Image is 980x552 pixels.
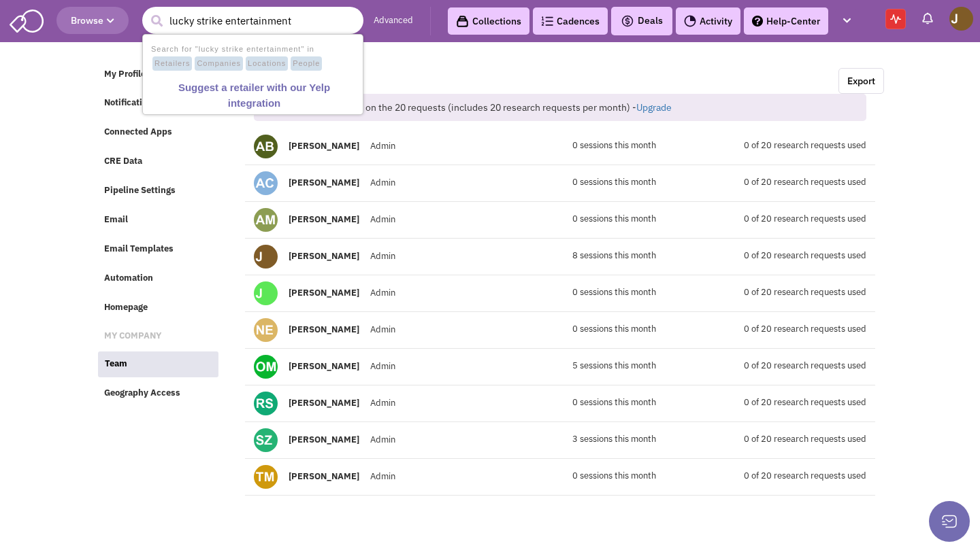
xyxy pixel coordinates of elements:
[104,272,153,283] span: Automation
[254,171,278,195] img: Anna Carley
[144,41,361,72] li: Search for "lucky strike entertainment" in
[254,135,278,158] img: Adi Belmon
[370,140,395,152] span: Admin
[621,13,634,29] img: icon-deals.svg
[744,396,866,409] span: 0 of 20 research requests used
[289,470,359,482] b: [PERSON_NAME]
[370,434,395,445] span: Admin
[104,301,148,313] span: Homepage
[97,237,218,262] a: Email Templates
[676,7,740,35] a: Activity
[744,139,866,152] span: 0 of 20 research requests used
[572,433,656,446] span: 3 sessions this month
[152,56,192,71] span: Retailers
[572,360,656,373] span: 5 sessions this month
[104,68,146,80] span: My Profile
[572,286,656,299] span: 0 sessions this month
[104,330,161,342] span: MY COMPANY
[97,62,218,88] a: My Profile
[104,97,157,109] span: Notifications
[572,213,656,226] span: 0 sessions this month
[541,16,553,26] img: Cadences_logo.png
[617,12,667,30] button: Deals
[104,213,128,225] span: Email
[370,324,395,335] span: Admin
[456,15,469,28] img: icon-collection-lavender-black.svg
[254,318,278,342] img: Nathan Elkayam
[572,470,656,483] span: 0 sessions this month
[621,14,663,27] span: Deals
[744,323,866,336] span: 0 of 20 research requests used
[97,149,218,175] a: CRE Data
[246,56,288,71] span: Locations
[254,355,278,379] img: Osher Malka
[10,7,44,33] img: SmartAdmin
[289,324,359,335] b: [PERSON_NAME]
[289,287,359,298] b: [PERSON_NAME]
[254,428,278,452] img: Saul Zenkevicius
[533,7,608,35] a: Cadences
[684,15,696,27] img: Activity.png
[289,213,359,225] b: [PERSON_NAME]
[636,101,672,114] a: Upgrade
[104,156,142,167] span: CRE Data
[370,213,395,225] span: Admin
[148,79,361,112] a: Suggest a retailer with our Yelp integration
[289,397,359,409] b: [PERSON_NAME]
[572,396,656,409] span: 0 sessions this month
[744,360,866,373] span: 0 of 20 research requests used
[261,101,672,114] span: Infinite Equity Capital is on the 20 requests (includes 20 research requests per month) -
[97,120,218,145] a: Connected Apps
[291,56,322,71] span: People
[97,207,218,233] a: Email
[289,140,359,152] b: [PERSON_NAME]
[572,323,656,336] span: 0 sessions this month
[104,243,174,254] span: Email Templates
[370,397,395,409] span: Admin
[104,126,172,138] span: Connected Apps
[254,245,278,269] img: John Perlmutter
[289,250,359,262] b: [PERSON_NAME]
[289,434,359,445] b: [PERSON_NAME]
[744,176,866,189] span: 0 of 20 research requests used
[572,249,656,262] span: 8 sessions this month
[254,392,278,415] img: Ronnie Shabat
[744,213,866,226] span: 0 of 20 research requests used
[195,56,243,71] span: Companies
[142,7,363,34] input: Search
[105,358,127,370] span: Team
[97,266,218,292] a: Automation
[254,281,278,305] img: Joseph Halsband
[744,433,866,446] span: 0 of 20 research requests used
[752,16,763,27] img: help.png
[744,286,866,299] span: 0 of 20 research requests used
[254,208,278,232] img: Avi Malka
[949,7,973,31] img: John Perlmutter
[178,82,330,109] b: Suggest a retailer with our Yelp integration
[289,177,359,188] b: [PERSON_NAME]
[572,176,656,189] span: 0 sessions this month
[448,7,529,35] a: Collections
[370,470,395,482] span: Admin
[370,250,395,262] span: Admin
[370,360,395,372] span: Admin
[97,295,218,321] a: Homepage
[744,249,866,262] span: 0 of 20 research requests used
[289,360,359,372] b: [PERSON_NAME]
[744,470,866,483] span: 0 of 20 research requests used
[370,287,395,298] span: Admin
[370,177,395,188] span: Admin
[838,68,884,94] a: Export.xlsx
[374,14,413,27] a: Advanced
[104,184,176,196] span: Pipeline Settings
[104,387,180,399] span: Geography Access
[97,178,218,204] a: Pipeline Settings
[97,381,218,407] a: Geography Access
[97,90,218,116] a: Notifications
[56,7,129,34] button: Browse
[98,351,218,377] a: Team
[744,7,828,35] a: Help-Center
[572,139,656,152] span: 0 sessions this month
[71,14,114,27] span: Browse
